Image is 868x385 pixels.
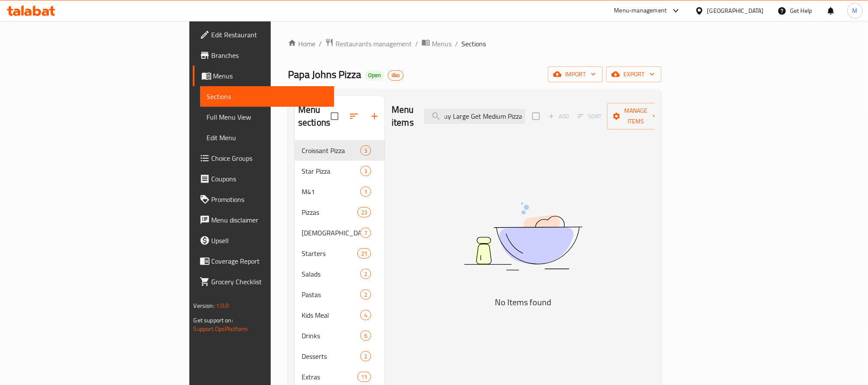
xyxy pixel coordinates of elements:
span: export [613,69,655,80]
button: import [548,66,603,82]
span: Open [365,72,384,79]
a: Choice Groups [193,148,334,168]
div: Kids Meal4 [295,305,385,325]
a: Coverage Report [193,251,334,271]
div: Menu-management [614,6,667,16]
a: Branches [193,45,334,66]
button: export [606,66,661,82]
a: Menus [422,38,452,49]
span: Pizzas [302,207,357,217]
span: 2 [361,291,371,299]
div: Open [365,70,384,81]
a: Support.OpsPlatform [194,323,248,334]
a: Edit Restaurant [193,24,334,45]
li: / [415,39,418,49]
span: Star Pizza [302,166,360,176]
span: Select all sections [326,107,344,125]
span: 3 [361,167,371,175]
span: Version: [194,300,215,311]
span: Drinks [302,331,360,341]
a: Upsell [193,230,334,251]
span: 1.0.0 [216,300,229,311]
span: Menu disclaimer [212,215,327,225]
div: Star Pizza3 [295,161,385,181]
h2: Menu items [392,103,414,129]
div: Starters21 [295,243,385,264]
button: Manage items [607,103,664,129]
span: 23 [358,208,371,217]
div: M41 [302,186,360,197]
span: Choice Groups [212,153,327,163]
span: Coverage Report [212,256,327,266]
div: items [360,310,371,320]
a: Coupons [193,168,334,189]
div: items [357,207,371,217]
span: Croissant Pizza [302,145,360,156]
div: items [360,186,371,197]
a: Full Menu View [200,107,334,127]
div: Salads2 [295,264,385,284]
span: 1 [361,188,371,196]
div: Drinks6 [295,325,385,346]
span: 4 [361,311,371,319]
span: Kids Meal [302,310,360,320]
nav: breadcrumb [288,38,661,49]
span: Salads [302,269,360,279]
span: Upsell [212,235,327,246]
div: items [357,248,371,259]
a: Menus [193,66,334,86]
span: 3 [361,147,371,155]
div: items [360,145,371,156]
span: Sections [207,91,327,102]
div: items [357,372,371,382]
span: [DEMOGRAPHIC_DATA] [302,228,360,238]
span: 21 [358,250,371,258]
div: Papadias [302,228,360,238]
span: Pastas [302,289,360,300]
a: Grocery Checklist [193,271,334,292]
span: Select section first [572,110,607,123]
a: Restaurants management [325,38,412,49]
a: Promotions [193,189,334,210]
span: Add item [545,110,572,123]
div: Pastas2 [295,284,385,305]
div: Pizzas23 [295,202,385,223]
div: [GEOGRAPHIC_DATA] [707,6,764,15]
div: Extras [302,372,357,382]
div: M411 [295,181,385,202]
span: Get support on: [194,315,233,326]
span: iiko [388,72,403,79]
div: items [360,166,371,176]
div: items [360,228,371,238]
input: search [424,109,525,124]
div: items [360,269,371,279]
span: Manage items [614,105,658,127]
span: 2 [361,352,371,361]
div: items [360,351,371,361]
span: 7 [361,229,371,237]
span: Starters [302,248,357,259]
span: Edit Restaurant [212,30,327,40]
span: Sort sections [344,106,364,126]
a: Edit Menu [200,127,334,148]
span: 2 [361,270,371,278]
span: Desserts [302,351,360,361]
div: Croissant Pizza3 [295,140,385,161]
span: Restaurants management [335,39,412,49]
a: Menu disclaimer [193,210,334,230]
span: Grocery Checklist [212,277,327,287]
li: / [455,39,458,49]
span: Edit Menu [207,132,327,143]
div: [DEMOGRAPHIC_DATA]7 [295,223,385,243]
span: Menus [213,71,327,81]
span: 11 [358,373,371,381]
h5: No Items found [416,295,630,309]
